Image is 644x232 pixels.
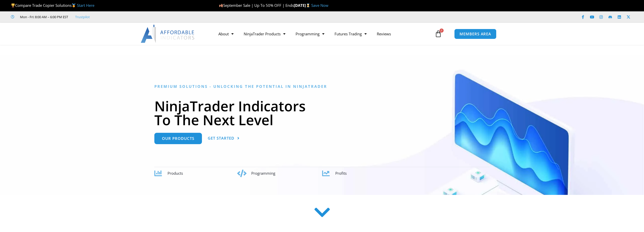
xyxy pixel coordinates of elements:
[306,4,310,7] img: ⌛
[154,99,490,127] h1: NinjaTrader Indicators To The Next Level
[329,28,372,40] a: Futures Trading
[290,28,329,40] a: Programming
[72,4,76,7] img: 🥇
[213,28,239,40] a: About
[154,133,202,144] a: Our Products
[460,32,491,36] span: MEMBERS AREA
[168,171,183,176] span: Products
[239,28,290,40] a: NinjaTrader Products
[311,3,328,8] a: Save Now
[335,171,347,176] span: Profits
[213,28,433,40] nav: Menu
[219,3,294,8] span: September Sale | Up To 50% OFF | Ends
[162,137,194,140] span: Our Products
[208,133,240,144] a: Get Started
[251,171,275,176] span: Programming
[11,4,15,7] img: 🏆
[75,14,90,20] a: Trustpilot
[154,84,490,89] h6: Premium Solutions - Unlocking the Potential in NinjaTrader
[294,3,311,8] strong: [DATE]
[141,25,195,43] img: LogoAI | Affordable Indicators – NinjaTrader
[208,136,234,140] span: Get Started
[440,29,444,33] span: 0
[219,4,223,7] img: 🍂
[454,29,496,39] a: MEMBERS AREA
[19,14,68,20] span: Mon - Fri: 8:00 AM – 6:00 PM EST
[372,28,396,40] a: Reviews
[11,3,94,8] span: Compare Trade Copier Solutions
[77,3,94,8] a: Start Here
[427,27,449,41] a: 0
